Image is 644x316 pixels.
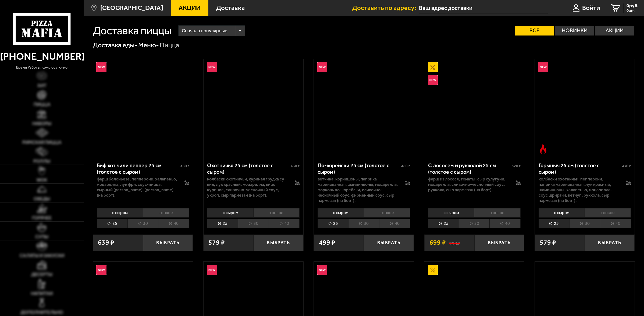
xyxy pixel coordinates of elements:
li: 25 [428,219,459,228]
li: 25 [97,219,127,228]
div: С лососем и рукколой 25 см (толстое с сыром) [428,162,510,175]
img: Новинка [428,75,438,85]
input: Ваш адрес доставки [419,3,548,13]
li: 30 [238,219,269,228]
img: Острое блюдо [538,144,548,154]
span: 430 г [622,164,631,168]
span: WOK [37,178,47,183]
img: Акционный [428,62,438,72]
span: Сначала популярные [182,24,227,37]
a: Меню- [138,41,159,49]
li: с сыром [318,208,364,218]
li: тонкое [585,208,631,218]
div: Биф хот чили пеппер 25 см (толстое с сыром) [97,162,179,175]
img: Новинка [96,62,106,72]
button: Выбрать [143,235,193,251]
img: Акционный [428,265,438,275]
div: Горыныч 25 см (толстое с сыром) [539,162,621,175]
button: Выбрать [364,235,414,251]
div: Пицца [160,41,179,49]
img: Новинка [96,265,106,275]
span: 0 руб. [627,3,639,8]
span: 639 ₽ [98,239,114,246]
button: Выбрать [474,235,524,251]
span: 520 г [512,164,521,168]
img: Новинка [317,62,327,72]
li: 25 [318,219,348,228]
li: 40 [158,219,189,228]
li: 30 [127,219,158,228]
span: Доставка [216,5,245,11]
label: Все [515,26,554,35]
img: Новинка [538,62,548,72]
span: Дополнительно [20,310,63,315]
li: 40 [489,219,520,228]
li: 40 [269,219,300,228]
img: Новинка [207,62,217,72]
p: колбаски охотничьи, куриная грудка су-вид, лук красный, моцарелла, яйцо куриное, сливочно-чесночн... [207,176,288,198]
a: АкционныйНовинкаС лососем и рукколой 25 см (толстое с сыром) [424,59,524,157]
button: Выбрать [585,235,635,251]
p: ветчина, корнишоны, паприка маринованная, шампиньоны, моцарелла, морковь по-корейски, сливочно-че... [318,176,399,203]
img: Новинка [207,265,217,275]
span: Акции [179,5,201,11]
button: Выбрать [253,235,303,251]
p: колбаски Охотничьи, пепперони, паприка маринованная, лук красный, шампиньоны, халапеньо, моцарелл... [539,176,620,203]
span: Наборы [32,121,51,126]
span: Салаты и закуски [20,253,64,258]
li: 25 [539,219,569,228]
li: тонкое [253,208,300,218]
div: По-корейски 25 см (толстое с сыром) [318,162,400,175]
span: 699 ₽ [429,239,446,246]
span: Римская пицца [22,140,61,145]
span: 480 г [401,164,410,168]
li: 30 [569,219,600,228]
a: НовинкаБиф хот чили пеппер 25 см (толстое с сыром) [93,59,193,157]
span: Хит [37,83,47,88]
label: Новинки [555,26,594,35]
li: 25 [207,219,238,228]
span: Супы [35,235,48,239]
span: Войти [582,5,600,11]
span: Обеды [34,197,50,201]
h1: Доставка пиццы [93,25,172,36]
span: Напитки [31,291,53,296]
span: [GEOGRAPHIC_DATA] [100,5,163,11]
span: 430 г [291,164,300,168]
p: фарш из лосося, томаты, сыр сулугуни, моцарелла, сливочно-чесночный соус, руккола, сыр пармезан (... [428,176,509,193]
div: Охотничья 25 см (толстое с сыром) [207,162,289,175]
label: Акции [595,26,634,35]
a: НовинкаОхотничья 25 см (толстое с сыром) [204,59,303,157]
li: с сыром [539,208,585,218]
span: Роллы [33,159,50,164]
li: с сыром [428,208,474,218]
li: с сыром [97,208,143,218]
li: тонкое [143,208,189,218]
s: 799 ₽ [449,239,460,246]
span: 499 ₽ [319,239,335,246]
p: фарш болоньезе, пепперони, халапеньо, моцарелла, лук фри, соус-пицца, сырный [PERSON_NAME], [PERS... [97,176,178,198]
a: НовинкаОстрое блюдоГорыныч 25 см (толстое с сыром) [535,59,635,157]
span: 579 ₽ [540,239,556,246]
li: с сыром [207,208,253,218]
li: 30 [459,219,489,228]
li: 30 [348,219,379,228]
img: Новинка [317,265,327,275]
li: 40 [379,219,410,228]
li: тонкое [364,208,410,218]
span: 579 ₽ [208,239,225,246]
a: НовинкаПо-корейски 25 см (толстое с сыром) [314,59,414,157]
li: 40 [600,219,631,228]
a: Доставка еды- [93,41,137,49]
li: тонкое [474,208,520,218]
span: Десерты [31,272,52,277]
span: 0 шт. [627,9,639,13]
span: Пицца [34,102,50,107]
span: Горячее [32,216,52,221]
span: Доставить по адресу: [352,5,419,11]
span: 480 г [180,164,189,168]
